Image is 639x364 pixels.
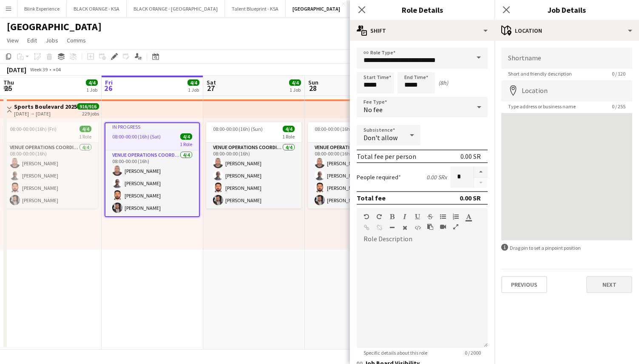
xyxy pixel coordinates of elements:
span: 08:00-00:00 (16h) (Sat) [112,133,161,140]
a: Edit [24,35,40,46]
span: 4/4 [187,79,199,86]
app-job-card: 08:00-00:00 (16h) (Sun)4/41 RoleVENUE OPERATIONS COORDINATOR4/408:00-00:00 (16h)[PERSON_NAME][PER... [206,122,301,209]
a: Comms [63,35,89,46]
span: 0 / 255 [605,103,632,110]
button: Undo [364,213,369,220]
span: Fri [105,79,113,86]
span: Edit [27,37,37,44]
app-card-role: VENUE OPERATIONS COORDINATOR4/408:00-00:00 (16h)[PERSON_NAME][PERSON_NAME][PERSON_NAME][PERSON_NAME] [308,143,403,209]
div: 229 jobs [82,110,99,117]
span: Specific details about this role [357,350,434,356]
button: Blink Experience [17,0,67,17]
app-job-card: In progress08:00-00:00 (16h) (Sat)4/41 RoleVENUE OPERATIONS COORDINATOR4/408:00-00:00 (16h)[PERSO... [105,122,200,217]
button: Italic [402,213,408,220]
div: Location [494,20,639,41]
button: Clear Formatting [402,224,408,231]
label: People required [357,173,401,181]
span: 1 Role [180,141,192,147]
button: BLACK ORANGE - [GEOGRAPHIC_DATA] [127,0,225,17]
span: 4/4 [180,133,192,140]
button: Paste as plain text [427,223,433,230]
span: Comms [67,37,86,44]
div: Total fee per person [357,152,416,161]
button: Redo [376,213,382,220]
button: Ordered List [453,213,459,220]
span: Don't allow [364,133,398,142]
a: Jobs [42,35,62,46]
span: 4/4 [283,126,295,132]
div: 0.00 SR [460,152,481,161]
div: [DATE] [7,65,26,74]
span: 1 Role [282,133,295,140]
app-job-card: 08:00-00:00 (16h) (Mon)4/41 RoleVENUE OPERATIONS COORDINATOR4/408:00-00:00 (16h)[PERSON_NAME][PER... [308,122,403,209]
h3: Role Details [350,4,494,15]
div: Shift [350,20,494,41]
div: In progress [105,123,199,130]
span: 08:00-00:00 (16h) (Sun) [213,126,263,132]
h1: [GEOGRAPHIC_DATA] [7,20,102,33]
span: 0 / 2000 [458,350,488,356]
h3: Job Details [494,4,639,15]
button: Insert video [440,223,446,230]
span: 4/4 [289,79,301,86]
app-job-card: 08:00-00:00 (16h) (Fri)4/41 RoleVENUE OPERATIONS COORDINATOR4/408:00-00:00 (16h)[PERSON_NAME][PER... [3,122,98,209]
button: Horizontal Line [389,224,395,231]
span: 0 / 120 [605,71,632,77]
span: 08:00-00:00 (16h) (Fri) [10,126,57,132]
span: Thu [3,79,14,86]
span: Jobs [45,37,58,44]
span: Week 39 [28,66,49,73]
span: 4/4 [86,79,98,86]
span: 4/4 [80,126,91,132]
button: Fullscreen [453,223,459,230]
div: Drag pin to set a pinpoint position [501,244,632,252]
div: [DATE] → [DATE] [14,110,77,117]
button: BLACK ORANGE - KSA [67,0,127,17]
span: Sun [308,79,318,86]
span: 08:00-00:00 (16h) (Mon) [315,126,365,132]
h3: Sports Boulevard 2025 [14,103,77,110]
button: Text Color [466,213,471,220]
span: 26 [104,83,113,93]
button: Strikethrough [427,213,433,220]
div: 0.00 SR [460,194,481,202]
span: 25 [2,83,14,93]
button: Next [586,276,632,293]
span: 1 Role [79,133,91,140]
a: View [3,35,22,46]
button: Previous [501,276,547,293]
span: Type address or business name [501,103,582,110]
app-card-role: VENUE OPERATIONS COORDINATOR4/408:00-00:00 (16h)[PERSON_NAME][PERSON_NAME][PERSON_NAME][PERSON_NAME] [3,143,98,209]
div: +04 [53,66,61,73]
button: [GEOGRAPHIC_DATA] [286,0,347,17]
div: 1 Job [188,87,199,93]
app-card-role: VENUE OPERATIONS COORDINATOR4/408:00-00:00 (16h)[PERSON_NAME][PERSON_NAME][PERSON_NAME][PERSON_NAME] [105,150,199,216]
button: Bold [389,213,395,220]
button: Unordered List [440,213,446,220]
button: HTML Code [415,224,420,231]
span: 27 [205,83,216,93]
span: 28 [307,83,318,93]
app-card-role: VENUE OPERATIONS COORDINATOR4/408:00-00:00 (16h)[PERSON_NAME][PERSON_NAME][PERSON_NAME][PERSON_NAME] [206,143,301,209]
div: (8h) [438,79,448,87]
div: 1 Job [86,87,97,93]
div: 0.00 SR x [426,173,447,181]
div: Total fee [357,194,386,202]
span: Short and friendly description [501,71,579,77]
button: Increase [474,166,488,178]
button: Tarfaat KSA [347,0,387,17]
button: Underline [415,213,420,220]
div: 1 Job [290,87,301,93]
span: Sat [207,79,216,86]
button: Talent Blueprint - KSA [225,0,286,17]
span: No fee [364,105,383,114]
span: 916/916 [77,103,99,110]
span: View [7,37,19,44]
